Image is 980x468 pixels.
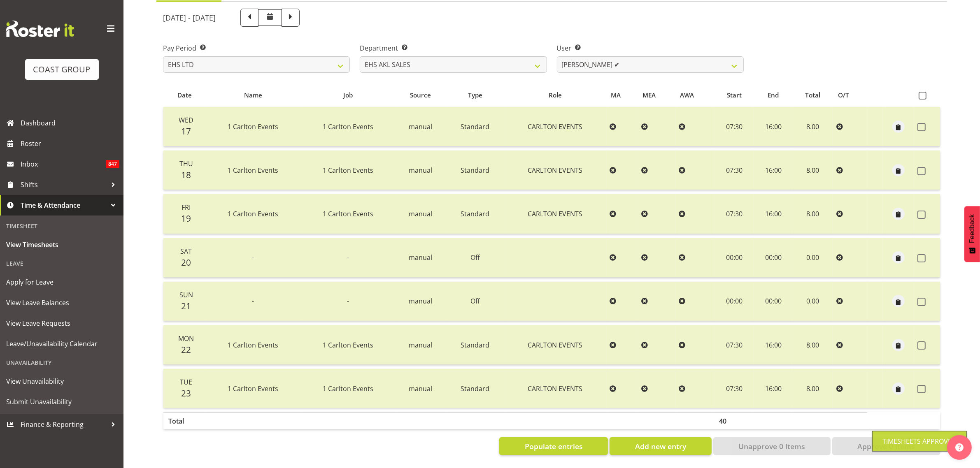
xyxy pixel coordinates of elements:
[343,90,353,100] span: Job
[180,247,192,256] span: Sat
[727,90,742,100] span: Start
[228,209,278,218] span: 1 Carlton Events
[792,194,833,234] td: 8.00
[754,369,792,408] td: 16:00
[106,160,119,168] span: 847
[525,441,583,452] span: Populate entries
[792,282,833,321] td: 0.00
[714,412,754,429] th: 40
[6,317,117,329] span: View Leave Requests
[323,166,373,175] span: 1 Carlton Events
[2,272,121,292] a: Apply for Leave
[714,151,754,190] td: 07:30
[805,90,820,100] span: Total
[347,253,349,262] span: -
[792,107,833,146] td: 8.00
[446,238,505,278] td: Off
[446,325,505,365] td: Standard
[714,282,754,321] td: 00:00
[323,384,373,393] span: 1 Carlton Events
[409,341,432,350] span: manual
[528,122,583,131] span: CARLTON EVENTS
[21,158,106,170] span: Inbox
[446,107,505,146] td: Standard
[252,297,254,306] span: -
[2,292,121,313] a: View Leave Balances
[21,199,107,211] span: Time & Attendance
[163,13,216,22] h5: [DATE] - [DATE]
[409,253,432,262] span: manual
[714,107,754,146] td: 07:30
[964,206,980,262] button: Feedback - Show survey
[2,234,121,255] a: View Timesheets
[181,344,191,355] span: 22
[347,297,349,306] span: -
[6,239,117,251] span: View Timesheets
[792,151,833,190] td: 8.00
[360,43,547,53] label: Department
[754,325,792,365] td: 16:00
[838,90,849,100] span: O/T
[179,159,193,168] span: Thu
[610,437,711,455] button: Add new entry
[714,369,754,408] td: 07:30
[6,338,117,350] span: Leave/Unavailability Calendar
[228,384,278,393] span: 1 Carlton Events
[21,178,107,191] span: Shifts
[323,209,373,218] span: 1 Carlton Events
[446,194,505,234] td: Standard
[21,418,107,431] span: Finance & Reporting
[714,194,754,234] td: 07:30
[768,90,779,100] span: End
[409,297,432,306] span: manual
[882,436,957,446] div: Timesheets Approved
[2,392,121,412] a: Submit Unavailability
[642,90,656,100] span: MEA
[179,116,193,125] span: Wed
[714,238,754,278] td: 00:00
[528,341,583,350] span: CARLTON EVENTS
[2,334,121,354] a: Leave/Unavailability Calendar
[179,290,193,299] span: Sun
[528,384,583,393] span: CARLTON EVENTS
[968,214,976,243] span: Feedback
[323,122,373,131] span: 1 Carlton Events
[228,341,278,350] span: 1 Carlton Events
[181,125,191,137] span: 17
[6,375,117,387] span: View Unavailability
[409,209,432,218] span: manual
[6,396,117,408] span: Submit Unavailability
[21,117,119,129] span: Dashboard
[323,341,373,350] span: 1 Carlton Events
[163,412,206,429] th: Total
[792,325,833,365] td: 8.00
[754,151,792,190] td: 16:00
[2,354,121,371] div: Unavailability
[2,255,121,272] div: Leave
[754,194,792,234] td: 16:00
[713,437,831,455] button: Unapprove 0 Items
[557,43,744,53] label: User
[252,253,254,262] span: -
[528,209,583,218] span: CARLTON EVENTS
[2,218,121,234] div: Timesheet
[182,203,191,212] span: Fri
[180,378,192,387] span: Tue
[2,371,121,392] a: View Unavailability
[181,300,191,312] span: 21
[409,166,432,175] span: manual
[181,213,191,224] span: 19
[528,166,583,175] span: CARLTON EVENTS
[611,90,621,100] span: MA
[549,90,562,100] span: Role
[181,169,191,181] span: 18
[714,325,754,365] td: 07:30
[955,443,964,452] img: help-xxl-2.png
[228,122,278,131] span: 1 Carlton Events
[410,90,431,100] span: Source
[754,238,792,278] td: 00:00
[446,151,505,190] td: Standard
[446,282,505,321] td: Off
[635,441,686,452] span: Add new entry
[163,43,350,53] label: Pay Period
